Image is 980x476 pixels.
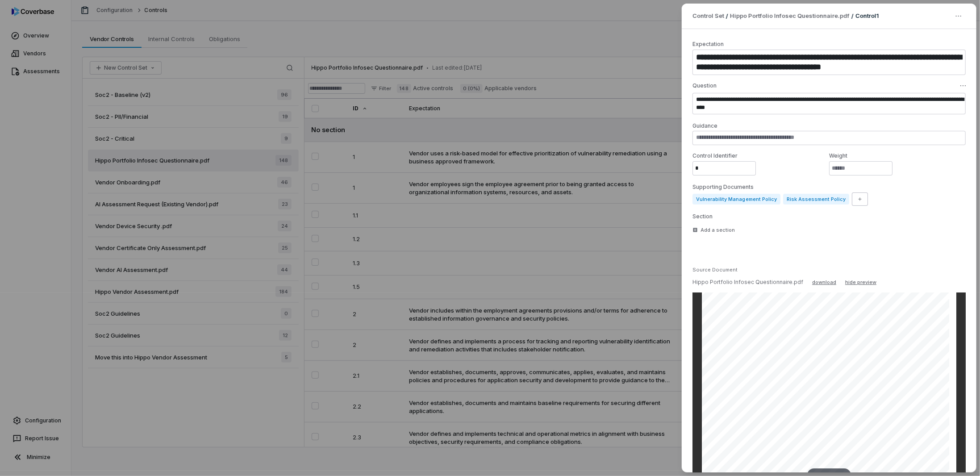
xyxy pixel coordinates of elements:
[783,194,850,205] span: Risk Assessment Policy
[958,80,968,91] button: Question actions
[829,152,966,159] label: Weight
[692,82,717,89] label: Question
[690,222,738,238] button: Add a section
[730,12,850,21] a: Hippo Portfolio Infosec Questionnaire.pdf
[851,12,854,20] p: /
[692,122,717,129] label: Guidance
[692,12,724,21] span: Control Set
[692,213,966,220] label: Section
[692,267,966,273] div: Source Document
[692,41,724,47] label: Expectation
[855,12,879,19] span: Control 1
[809,277,840,288] button: download
[692,227,735,234] div: Add a section
[692,152,829,159] label: Control Identifier
[845,277,876,288] button: hide preview
[726,12,728,20] p: /
[692,184,754,191] label: Supporting Documents
[692,194,780,205] span: Vulnerability Management Policy
[692,279,803,286] p: Hippo Portfolio Infosec Questionnaire.pdf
